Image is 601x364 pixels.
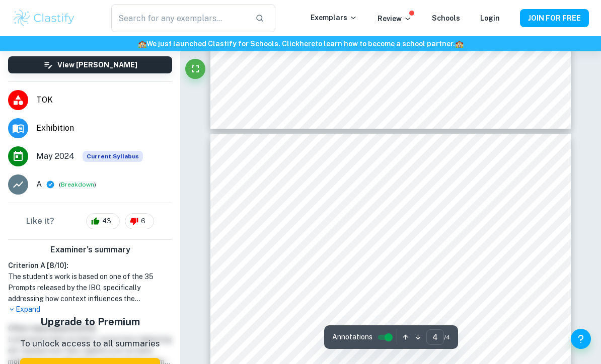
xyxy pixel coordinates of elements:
[83,151,143,162] span: Current Syllabus
[36,122,172,134] span: Exhibition
[4,244,176,256] h6: Examiner's summary
[111,4,247,32] input: Search for any exemplars...
[8,260,172,271] h6: Criterion A [ 8 / 10 ]:
[8,56,172,73] button: View [PERSON_NAME]
[36,94,172,106] span: TOK
[20,337,160,350] p: To unlock access to all summaries
[185,59,205,79] button: Fullscreen
[12,8,76,28] img: Clastify logo
[125,213,154,229] div: 6
[61,180,94,189] button: Breakdown
[36,150,74,162] span: May 2024
[571,329,591,349] button: Help and Feedback
[20,314,160,329] h5: Upgrade to Premium
[299,40,315,48] a: here
[332,332,372,342] span: Annotations
[135,216,151,226] span: 6
[432,14,460,22] a: Schools
[86,213,120,229] div: 43
[455,40,464,48] span: 🏫
[8,271,172,304] h1: The student’s work is based on one of the 35 Prompts released by the IBO, specifically addressing...
[444,333,450,342] span: / 4
[2,38,599,49] h6: We just launched Clastify for Schools. Click to learn how to become a school partner.
[59,180,96,190] span: ( )
[83,151,143,162] div: This exemplar is based on the current syllabus. Feel free to refer to it for inspiration/ideas wh...
[57,59,137,70] h6: View [PERSON_NAME]
[480,14,500,22] a: Login
[8,304,172,315] p: Expand
[520,9,589,27] button: JOIN FOR FREE
[311,12,357,23] p: Exemplars
[138,40,146,48] span: 🏫
[378,13,412,24] p: Review
[26,215,54,227] h6: Like it?
[36,178,42,191] p: A
[97,216,117,226] span: 43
